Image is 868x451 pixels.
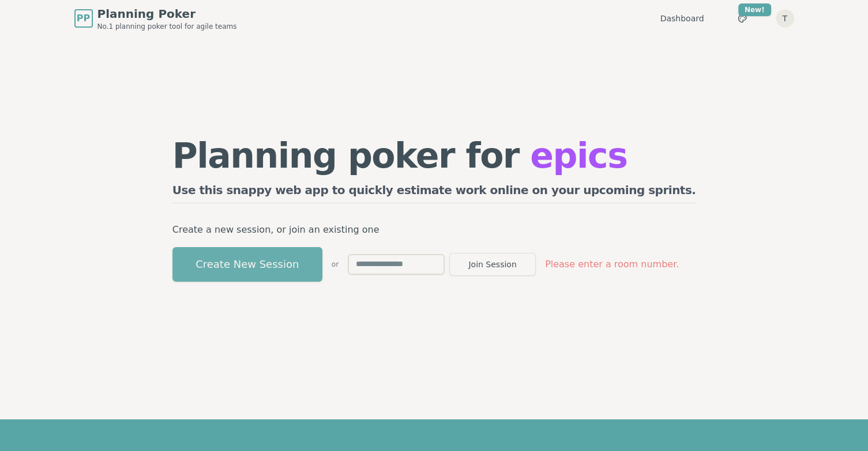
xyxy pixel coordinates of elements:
[530,135,627,176] span: epics
[172,247,322,282] button: Create New Session
[172,138,696,173] h1: Planning poker for
[660,13,704,24] a: Dashboard
[449,253,536,276] button: Join Session
[97,6,237,22] span: Planning Poker
[545,257,679,271] span: Please enter a room number.
[97,22,237,31] span: No.1 planning poker tool for agile teams
[732,8,753,29] button: New!
[738,3,771,16] div: New!
[172,182,696,203] h2: Use this snappy web app to quickly estimate work online on your upcoming sprints.
[172,222,696,238] p: Create a new session, or join an existing one
[77,12,90,25] span: PP
[332,260,339,269] span: or
[776,9,794,28] button: T
[74,6,237,31] a: PPPlanning PokerNo.1 planning poker tool for agile teams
